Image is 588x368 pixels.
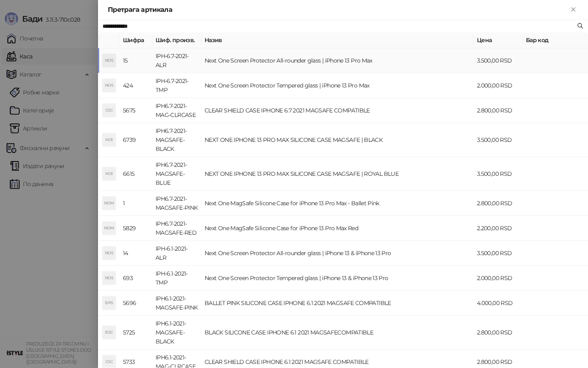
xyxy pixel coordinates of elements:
td: 2.800,00 RSD [474,191,523,216]
th: Цена [474,32,523,48]
td: 5675 [120,98,152,123]
td: BLACK SILICONE CASE IPHONE 6.1 2021 MAGSAFECOMPATIBLE [201,316,474,350]
td: 6615 [120,157,152,191]
td: 5725 [120,316,152,350]
td: NEXT ONE IPHONE 13 PRO MAX SILICONE CASE MAGSAFE | BLACK [201,123,474,157]
td: 2.000,00 RSD [474,73,523,98]
td: Next One Screen Protector Tempered glass | iPhone 13 Pro Max [201,73,474,98]
td: IPH-6.1-2021-TMP [152,266,201,291]
th: Шиф. произв. [152,32,201,48]
div: NOS [102,272,116,285]
td: IPH6.1-2021-MAGSAFE-PINK [152,291,201,316]
td: Next One Screen Protector All-rounder glass | iPhone 13 & iPhone 13 Pro [201,241,474,266]
td: Next One Screen Protector All-rounder glass | iPhone 13 Pro Max [201,48,474,73]
td: 2.000,00 RSD [474,266,523,291]
td: 14 [120,241,152,266]
td: IPH6.1-2021-MAGSAFE-BLACK [152,316,201,350]
td: 3.500,00 RSD [474,241,523,266]
td: 2.200,00 RSD [474,216,523,241]
td: 2.800,00 RSD [474,98,523,123]
td: 1 [120,191,152,216]
div: NOM [102,197,116,210]
td: BALLET PINK SILICONE CASE IPHONE 6.1 2021 MAGSAFE COMPATIBLE [201,291,474,316]
td: CLEAR SHIELD CASE IPHONE 6.7 2021 MAGSAFE COMPATIBLE [201,98,474,123]
div: BPS [102,296,116,310]
td: 6739 [120,123,152,157]
div: NOS [102,79,116,92]
td: 3.500,00 RSD [474,157,523,191]
td: NEXT ONE IPHONE 13 PRO MAX SILICONE CASE MAGSAFE | ROYAL BLUE [201,157,474,191]
th: Назив [201,32,474,48]
td: Next One MagSafe Silicone Case for iPhone 13 Pro Max Red [201,216,474,241]
button: Close [568,5,578,15]
td: Next One Screen Protector Tempered glass | iPhone 13 & iPhone 13 Pro [201,266,474,291]
div: NOI [102,167,116,180]
div: Претрага артикала [108,5,568,15]
td: 693 [120,266,152,291]
div: NOS [102,54,116,67]
td: 3.500,00 RSD [474,48,523,73]
td: IPH6.7-2021-MAGSAFE-BLACK [152,123,201,157]
th: Бар код [523,32,588,48]
td: 5696 [120,291,152,316]
td: IPH6.7-2021-MAG-CLRCASE [152,98,201,123]
td: IPH-6.7-2021-ALR [152,48,201,73]
td: IPH-6.1-2021-ALR [152,241,201,266]
div: NOS [102,247,116,260]
td: IPH6.7-2021-MAGSAFE-PINK [152,191,201,216]
div: NOI [102,133,116,146]
td: IPH6.7-2021-MAGSAFE-BLUE [152,157,201,191]
div: CSC [102,104,116,117]
td: 5829 [120,216,152,241]
td: 15 [120,48,152,73]
div: BSC [102,326,116,339]
td: IPH6.7-2021-MAGSAFE-RED [152,216,201,241]
td: 2.800,00 RSD [474,316,523,350]
div: NOM [102,222,116,235]
td: 4.000,00 RSD [474,291,523,316]
td: 424 [120,73,152,98]
th: Шифра [120,32,152,48]
td: Next One MagSafe Silicone Case for iPhone 13 Pro Max - Ballet Pink [201,191,474,216]
td: 3.500,00 RSD [474,123,523,157]
td: IPH-6.7-2021-TMP [152,73,201,98]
